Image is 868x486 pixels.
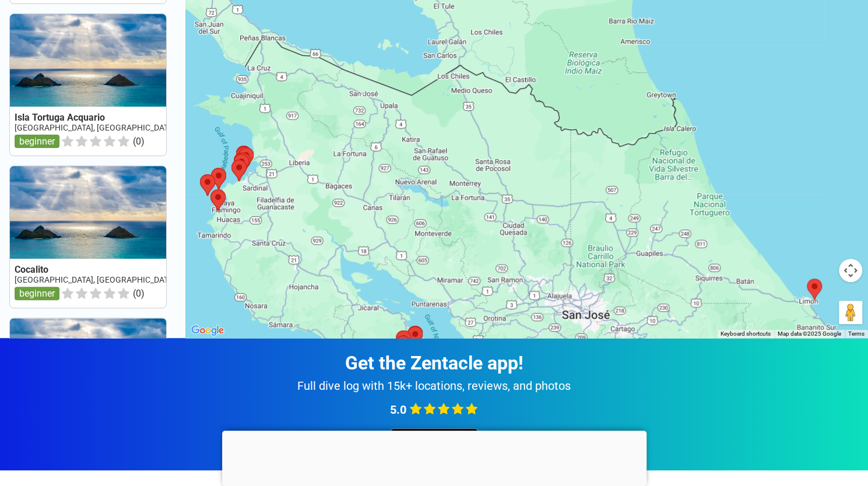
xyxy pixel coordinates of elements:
div: Get the Zentacle app! [14,352,854,374]
a: Terms (opens in new tab) [848,330,865,337]
span: Map data ©2025 Google [778,330,841,337]
a: Open this area in Google Maps (opens a new window) [188,323,227,338]
button: Keyboard shortcuts [721,330,771,338]
div: Full dive log with 15k+ locations, reviews, and photos [14,379,854,393]
iframe: Advertisement [222,431,646,483]
button: Map camera controls [839,259,862,282]
span: 5.0 [390,403,406,417]
button: Drag Pegman onto the map to open Street View [839,301,862,324]
img: Google [188,323,227,338]
img: iOS app store [391,428,478,454]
